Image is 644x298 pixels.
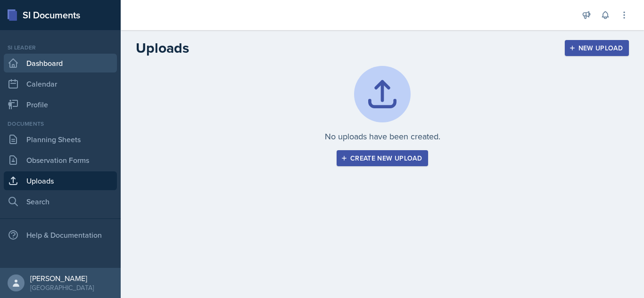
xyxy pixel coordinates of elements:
a: Dashboard [4,54,117,72]
p: No uploads have been created. [325,130,440,143]
div: Create new upload [343,154,422,162]
div: Documents [4,120,117,128]
a: Planning Sheets [4,130,117,149]
div: Si leader [4,43,117,52]
div: Help & Documentation [4,226,117,244]
div: [PERSON_NAME] [30,274,94,283]
a: Search [4,192,117,211]
a: Observation Forms [4,151,117,169]
a: Calendar [4,74,117,93]
div: New Upload [571,44,623,52]
a: Uploads [4,171,117,190]
div: [GEOGRAPHIC_DATA] [30,283,94,292]
button: New Upload [565,40,629,56]
a: Profile [4,95,117,114]
h2: Uploads [136,40,189,56]
button: Create new upload [337,150,428,166]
